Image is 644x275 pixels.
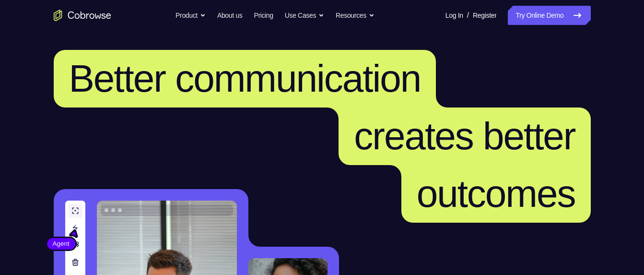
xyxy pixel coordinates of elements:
span: Agent [47,239,75,249]
span: outcomes [417,172,575,215]
span: creates better [354,115,575,157]
button: Use Cases [285,6,324,25]
span: / [467,10,469,21]
a: Go to the home page [54,10,111,21]
a: Try Online Demo [508,6,590,25]
a: About us [217,6,242,25]
a: Log In [445,6,463,25]
span: Better communication [69,57,421,100]
a: Pricing [254,6,273,25]
a: Register [473,6,496,25]
button: Product [176,6,206,25]
button: Resources [336,6,375,25]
